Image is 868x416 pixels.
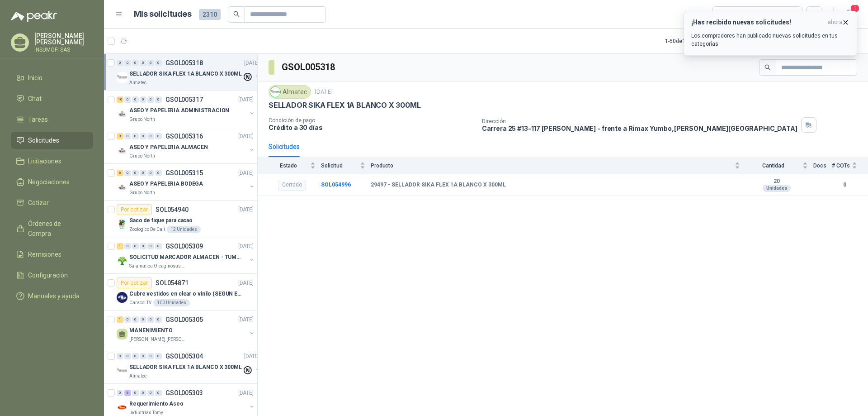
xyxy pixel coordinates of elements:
div: 0 [147,60,154,66]
div: Almatec [269,85,311,99]
th: Solicitud [321,157,371,174]
div: 0 [117,60,123,66]
a: 1 0 0 0 0 0 GSOL005305[DATE] MANENIMIENTO[PERSON_NAME] [PERSON_NAME] [117,314,255,343]
div: Todas [718,10,737,19]
img: Logo peakr [11,11,57,22]
a: Configuración [11,267,93,284]
a: 6 0 0 0 0 0 GSOL005315[DATE] Company LogoASEO Y PAPELERIA BODEGAGrupo North [117,167,255,196]
a: Órdenes de Compra [11,215,93,242]
span: Inicio [28,73,42,83]
p: Requerimiento Aseo [129,400,184,408]
div: 1 [117,243,123,249]
span: search [233,11,240,17]
button: 1 [841,6,857,23]
a: 10 0 0 0 0 0 GSOL005317[DATE] Company LogoASEO Y PAPELERIA ADMINISTRACIONGrupo North [117,94,255,123]
div: 0 [124,353,131,359]
div: 0 [147,133,154,139]
span: Licitaciones [28,156,61,166]
p: SOL054940 [156,206,189,213]
div: 0 [132,353,139,359]
th: Producto [371,157,745,174]
p: Caracol TV [129,299,151,306]
a: 3 0 0 0 0 0 GSOL005316[DATE] Company LogoASEO Y PAPELERIA ALMACENGrupo North [117,131,255,160]
div: 0 [140,390,146,396]
p: [DATE] [238,316,254,324]
p: Grupo North [129,189,155,196]
a: Negociaciones [11,173,93,191]
p: GSOL005317 [165,96,203,103]
img: Company Logo [117,219,127,230]
img: Company Logo [117,255,127,266]
div: 0 [155,60,162,66]
div: 0 [124,133,131,139]
p: INSUMOFI SAS [34,47,93,53]
span: Producto [371,163,733,169]
div: 0 [140,60,146,66]
div: 0 [132,170,139,176]
button: ¡Has recibido nuevas solicitudes!ahora Los compradores han publicado nuevas solicitudes en tus ca... [684,11,857,56]
p: [DATE] [238,132,254,141]
span: search [764,64,771,71]
p: GSOL005305 [165,316,203,323]
div: 0 [124,60,131,66]
p: ASEO Y PAPELERIA ADMINISTRACION [129,106,229,115]
div: 0 [132,316,139,323]
div: 0 [147,316,154,323]
p: [DATE] [315,88,333,96]
p: Zoologico De Cali [129,226,165,233]
p: MANENIMIENTO [129,326,173,335]
th: Cantidad [745,157,813,174]
p: SOL054871 [156,280,189,286]
div: 0 [155,390,162,396]
p: GSOL005303 [165,390,203,396]
a: Remisiones [11,246,93,263]
b: 29497 - SELLADOR SIKA FLEX 1A BLANCO X 300ML [371,182,506,189]
p: [DATE] [238,242,254,251]
span: Cotizar [28,198,49,208]
div: 0 [140,353,146,359]
a: Inicio [11,69,93,86]
div: 0 [140,170,146,176]
p: GSOL005315 [165,170,203,176]
a: Por cotizarSOL054940[DATE] Company LogoSaco de fique para cacaoZoologico De Cali12 Unidades [104,201,257,237]
a: Tareas [11,111,93,128]
span: Cantidad [745,163,801,169]
div: 0 [124,316,131,323]
a: Licitaciones [11,153,93,170]
th: Docs [813,157,832,174]
p: ASEO Y PAPELERIA BODEGA [129,180,203,188]
p: Salamanca Oleaginosas SAS [129,263,186,270]
p: Almatec [129,79,146,86]
th: # COTs [832,157,868,174]
span: ahora [828,19,842,26]
p: Almatec [129,373,146,380]
div: 0 [155,353,162,359]
span: # COTs [832,163,850,169]
div: Solicitudes [269,142,300,152]
div: Cerrado [278,180,306,191]
p: GSOL005316 [165,133,203,139]
div: Por cotizar [117,277,152,288]
div: 0 [147,96,154,103]
img: Company Logo [117,182,127,193]
div: 0 [155,316,162,323]
div: 0 [147,170,154,176]
div: Por cotizar [117,204,152,215]
span: Estado [269,163,308,169]
p: SOLICITUD MARCADOR ALMACEN - TUMACO [129,253,242,262]
img: Company Logo [117,72,127,83]
div: 0 [140,96,146,103]
div: 6 [124,390,131,396]
p: [DATE] [238,169,254,177]
p: SELLADOR SIKA FLEX 1A BLANCO X 300ML [129,363,242,372]
span: 2310 [199,9,221,20]
div: 0 [132,60,139,66]
p: SELLADOR SIKA FLEX 1A BLANCO X 300ML [129,70,242,78]
div: 0 [155,170,162,176]
a: SOL054996 [321,182,351,188]
span: Órdenes de Compra [28,219,85,239]
p: Cubre vestidos en clear o vinilo (SEGUN ESPECIFICACIONES DEL ADJUNTO) [129,290,242,298]
p: Dirección [482,118,797,124]
p: [DATE] [238,279,254,287]
a: 0 0 0 0 0 0 GSOL005318[DATE] Company LogoSELLADOR SIKA FLEX 1A BLANCO X 300MLAlmatec [117,57,261,86]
